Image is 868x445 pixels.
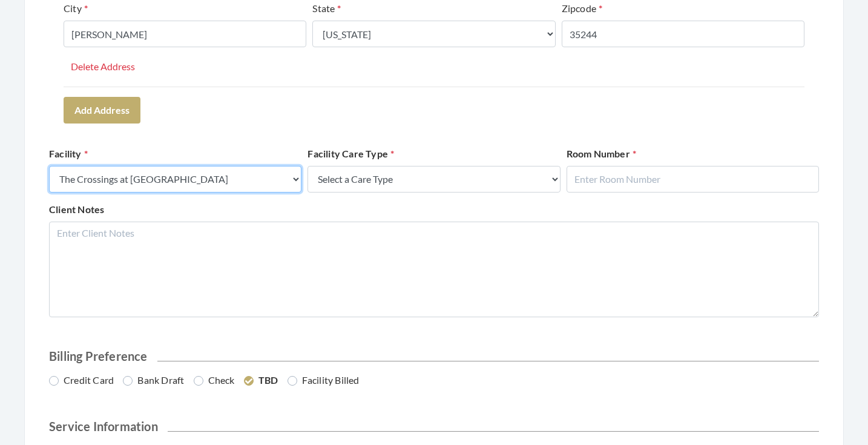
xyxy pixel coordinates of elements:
h2: Billing Preference [49,349,819,363]
button: Delete Address [64,57,142,76]
button: Add Address [64,97,140,124]
label: Check [194,373,235,387]
label: TBD [244,373,278,387]
label: Bank Draft [123,373,184,387]
label: Facility [49,147,88,161]
label: Client Notes [49,202,104,217]
label: Credit Card [49,373,114,387]
label: Room Number [567,147,636,161]
input: Enter Room Number [567,166,819,193]
input: Zipcode [562,21,804,47]
label: State [312,1,341,16]
input: City [64,21,306,47]
label: Facility Care Type [307,147,394,161]
label: Facility Billed [288,373,360,387]
label: Zipcode [562,1,603,16]
label: City [64,1,88,16]
h2: Service Information [49,419,819,433]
